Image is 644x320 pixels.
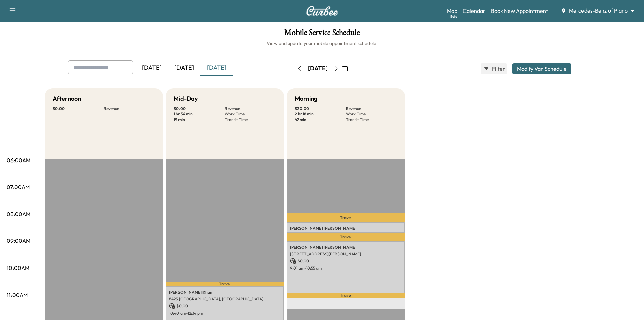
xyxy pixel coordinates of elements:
p: Work Time [346,111,397,117]
span: Mercedes-Benz of Plano [569,7,628,15]
p: $ 0.00 [53,106,104,111]
button: Modify Van Schedule [512,63,571,74]
p: Travel [287,213,405,222]
p: 8423 [GEOGRAPHIC_DATA], [GEOGRAPHIC_DATA] [169,296,281,302]
button: Filter [481,63,507,74]
p: [PERSON_NAME] [PERSON_NAME] [290,226,402,231]
p: 06:00AM [7,156,30,164]
p: 1 hr 54 min [174,111,225,117]
span: Filter [492,65,504,73]
p: 10:00AM [7,264,29,272]
p: $ 0.00 [169,303,281,309]
p: $ 30.00 [295,106,346,111]
h6: View and update your mobile appointment schedule. [7,40,637,47]
p: Transit Time [346,117,397,122]
p: Revenue [104,106,155,111]
p: Travel [287,233,405,241]
p: 9:01 am - 10:55 am [290,265,402,271]
p: 08:00AM [7,210,30,218]
p: [PERSON_NAME] Khan [169,290,281,295]
p: [PERSON_NAME] [PERSON_NAME] [290,244,402,250]
p: 11:00AM [7,291,28,299]
p: Transit Time [225,117,276,122]
p: [STREET_ADDRESS] [290,232,402,238]
a: Calendar [463,7,485,15]
p: $ 0.00 [174,106,225,111]
p: 47 min [295,117,346,122]
p: [STREET_ADDRESS][PERSON_NAME] [290,251,402,257]
h1: Mobile Service Schedule [7,28,637,40]
p: 07:00AM [7,183,30,191]
div: [DATE] [168,60,200,76]
p: Revenue [225,106,276,111]
p: 2 hr 18 min [295,111,346,117]
div: Beta [450,14,457,19]
div: [DATE] [308,64,328,73]
p: Revenue [346,106,397,111]
p: 19 min [174,117,225,122]
h5: Mid-Day [174,94,198,103]
p: Work Time [225,111,276,117]
p: Travel [287,293,405,298]
h5: Morning [295,94,317,103]
p: $ 0.00 [290,258,402,264]
p: 10:40 am - 12:34 pm [169,311,281,316]
div: [DATE] [200,60,233,76]
p: 09:00AM [7,237,30,245]
a: Book New Appointment [491,7,548,15]
a: MapBeta [447,7,457,15]
p: Travel [166,282,284,286]
h5: Afternoon [53,94,81,103]
div: [DATE] [136,60,168,76]
img: Curbee Logo [306,6,338,16]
